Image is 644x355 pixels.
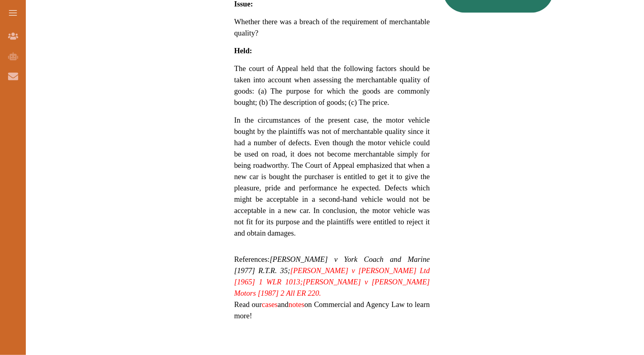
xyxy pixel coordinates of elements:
em: [PERSON_NAME] v York Coach and Marine [1977] R.T.R. 35; [234,255,430,286]
iframe: Reviews Badge Ribbon Widget [453,45,606,64]
span: Read our and on Commercial and Agency Law to learn more! [234,300,430,320]
a: notes [289,300,304,309]
span: References: [234,255,430,297]
a: [PERSON_NAME] v [PERSON_NAME] Ltd [1965] 1 WLR 1013; [234,266,430,286]
span: Whether there was a breach of the requirement of merchantable quality? [234,17,430,37]
span: In the circumstances of the present case, the motor vehicle bought by the plaintiffs was not of m... [234,116,430,237]
strong: Held: [234,46,253,55]
span: The court of Appeal held that the following factors should be taken into account when assessing t... [234,64,430,106]
a: cases [262,300,278,309]
a: [PERSON_NAME] v [PERSON_NAME] Motors [1987] 2 All ER 220. [234,278,430,297]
